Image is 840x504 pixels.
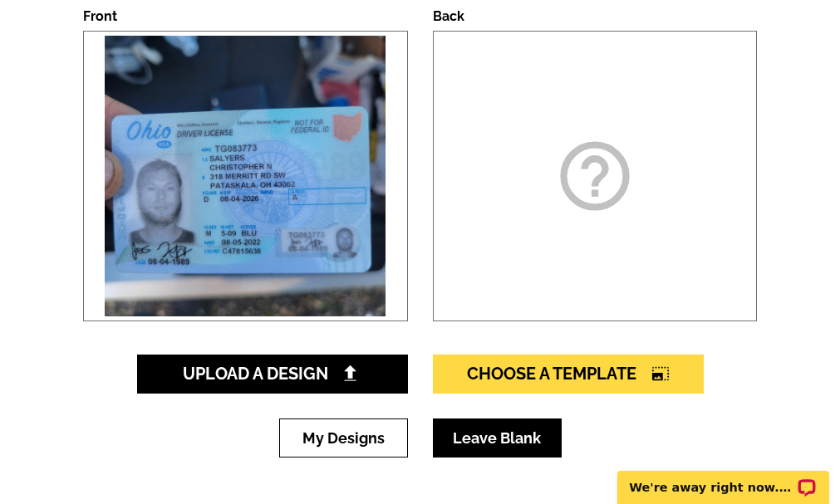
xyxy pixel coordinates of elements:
a: My Designs [279,418,408,458]
label: Front [83,8,117,24]
img: large-thumb.jpg [101,32,390,321]
i: photo_size_select_large [651,365,670,382]
span: Upload A Design [183,364,361,384]
a: Leave Blank [433,418,562,458]
a: Upload A Design [137,355,408,394]
iframe: LiveChat chat widget [607,452,840,504]
i: help_outline [553,135,636,218]
span: Choose A Template [467,364,670,384]
label: Back [433,8,464,24]
a: Choose A Templatephoto_size_select_large [433,355,704,394]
